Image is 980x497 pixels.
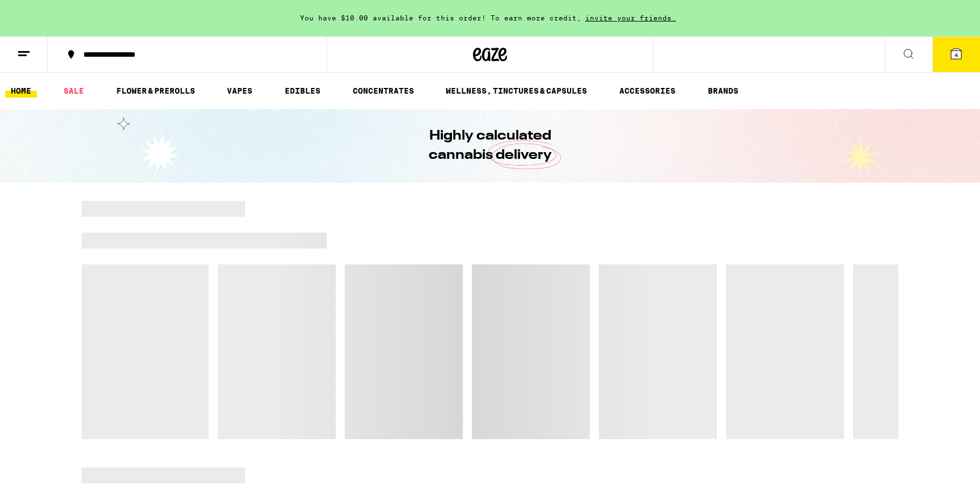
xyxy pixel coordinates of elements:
a: ACCESSORIES [614,84,681,98]
a: WELLNESS, TINCTURES & CAPSULES [440,84,593,98]
button: BRANDS [702,84,744,98]
button: 4 [932,37,980,72]
a: FLOWER & PREROLLS [111,84,201,98]
span: 4 [954,52,958,58]
span: You have $10.00 available for this order! To earn more credit, [300,14,581,22]
a: CONCENTRATES [347,84,420,98]
a: VAPES [221,84,258,98]
h1: Highly calculated cannabis delivery [396,127,584,165]
a: EDIBLES [279,84,326,98]
a: HOME [5,84,37,98]
span: invite your friends. [581,14,680,22]
a: SALE [58,84,90,98]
